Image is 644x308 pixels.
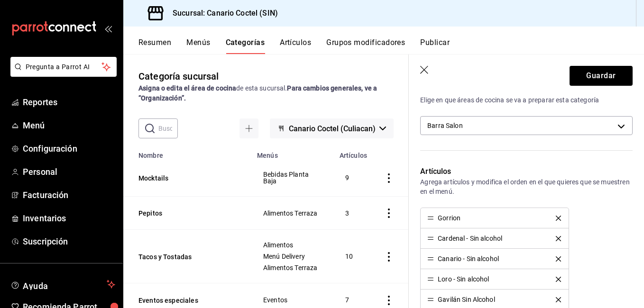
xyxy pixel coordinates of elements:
button: Artículos [280,38,311,54]
div: Cardenal - Sin alcohol [438,235,502,242]
div: Categoría sucursal [138,69,219,83]
button: Mocktails [138,173,233,183]
div: Canario - Sin alcohol [438,255,499,262]
span: Eventos [263,297,322,303]
button: Guardar [570,66,633,86]
button: Tacos y Tostadas [138,252,233,262]
h3: Sucursal: Canario Coctel (SIN) [165,8,278,19]
p: Artículos [420,166,633,177]
span: Inventarios [23,212,115,225]
div: navigation tabs [138,38,644,54]
span: Bebidas Planta Baja [263,171,322,184]
span: Alimentos [263,242,322,248]
span: Canario Coctel (Culiacan) [289,124,376,133]
p: Elige en que áreas de cocina se va a preparar esta categoría [420,95,633,105]
button: actions [384,252,394,262]
td: 3 [334,197,373,230]
button: Canario Coctel (Culiacan) [270,118,394,138]
button: Resumen [138,38,171,54]
span: Suscripción [23,235,115,248]
td: 10 [334,230,373,283]
th: Menús [251,146,334,159]
div: de esta sucursal. [138,83,394,103]
button: delete [549,216,568,221]
button: actions [384,208,394,218]
button: Eventos especiales [138,296,233,305]
span: Alimentos Terraza [263,210,322,217]
button: Menús [186,38,210,54]
div: Loro - Sin alcohol [438,276,489,282]
span: Pregunta a Parrot AI [26,62,102,72]
button: delete [549,277,568,282]
span: Menú [23,119,115,132]
button: delete [549,297,568,302]
strong: Asigna o edita el área de cocina [138,84,236,92]
th: Nombre [123,146,251,159]
button: Categorías [226,38,265,54]
th: Artículos [334,146,373,159]
button: Grupos modificadores [326,38,405,54]
button: delete [549,236,568,241]
span: Personal [23,165,115,178]
span: Ayuda [23,279,103,290]
span: Menú Delivery [263,253,322,260]
span: Reportes [23,96,115,109]
span: Facturación [23,189,115,201]
a: Pregunta a Parrot AI [7,69,117,79]
span: Configuración [23,142,115,155]
td: 9 [334,159,373,197]
span: Alimentos Terraza [263,264,322,271]
p: Agrega artículos y modifica el orden en el que quieres que se muestren en el menú. [420,177,633,196]
button: Pregunta a Parrot AI [10,57,117,77]
button: Publicar [420,38,450,54]
div: Barra Salon [420,116,633,135]
button: actions [384,173,394,183]
input: Buscar categoría [158,119,178,138]
button: actions [384,296,394,305]
button: delete [549,256,568,262]
div: Gorrion [438,215,460,221]
button: Pepitos [138,208,233,218]
button: open_drawer_menu [104,25,112,32]
div: Gavilán Sin Alcohol [438,296,495,303]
